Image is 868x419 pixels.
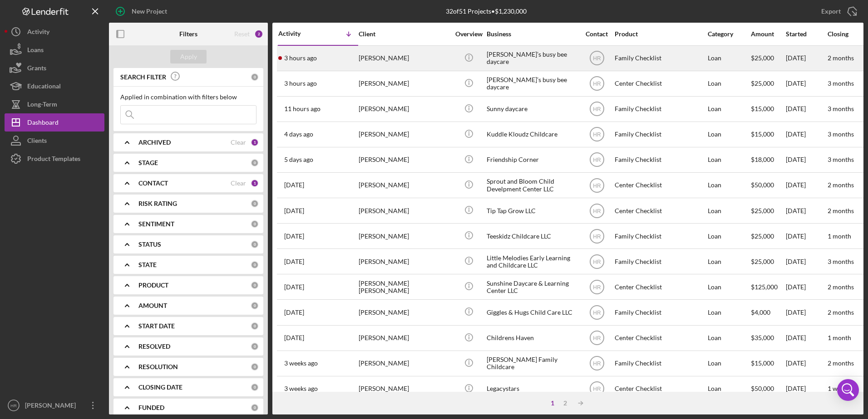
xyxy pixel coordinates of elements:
div: 1 [251,138,259,146]
div: Activity [278,30,318,37]
div: Family Checklist [615,97,705,121]
div: [DATE] [786,326,827,350]
div: [DATE] [786,351,827,375]
div: Center Checklist [615,173,705,197]
b: RESOLUTION [138,363,178,370]
time: 2025-08-21 21:19 [284,258,304,265]
div: [DATE] [786,249,827,273]
b: STATE [138,261,157,268]
div: Reset [234,30,250,38]
div: $15,000 [751,122,785,146]
a: Product Templates [5,150,104,168]
text: HR [593,310,601,316]
b: RISK RATING [138,200,177,207]
div: [PERSON_NAME] [359,97,449,121]
div: Family Checklist [615,224,705,248]
div: Loan [708,148,750,172]
time: 2 months [828,359,854,367]
time: 1 month [828,334,851,341]
div: Sunshine Daycare & Learning Center LLC [487,275,577,299]
a: Dashboard [5,113,104,132]
div: $25,000 [751,199,785,223]
b: RESOLVED [138,343,170,350]
div: Business [487,30,577,38]
button: Grants [5,59,104,77]
b: STATUS [138,241,161,248]
div: 0 [251,200,259,208]
text: HR [593,386,601,392]
text: HR [593,182,601,189]
div: Center Checklist [615,72,705,96]
div: Loans [27,41,44,61]
div: Dashboard [27,113,59,134]
div: Export [821,2,841,20]
div: [PERSON_NAME]’s busy bee daycare [487,72,577,96]
time: 2025-08-26 20:37 [284,181,304,189]
div: Center Checklist [615,199,705,223]
button: Loans [5,41,104,59]
div: $25,000 [751,224,785,248]
div: 0 [251,159,259,167]
b: FUNDED [138,404,164,411]
div: Clear [231,139,246,146]
div: Client [359,30,449,38]
div: 0 [251,73,259,81]
div: [PERSON_NAME] [359,72,449,96]
time: 3 months [828,156,854,163]
div: Long-Term [27,95,57,116]
text: HR [593,258,601,265]
div: Little Melodies Early Learning and Childcare LLC [487,249,577,273]
div: Loan [708,300,750,324]
time: 3 months [828,79,854,87]
button: Clients [5,132,104,150]
b: PRODUCT [138,282,168,289]
div: Loan [708,351,750,375]
div: $50,000 [751,173,785,197]
b: AMOUNT [138,302,167,309]
div: Apply [180,50,197,63]
div: $18,000 [751,148,785,172]
button: Long-Term [5,95,104,113]
time: 2025-08-28 19:59 [284,156,313,163]
div: Friendship Corner [487,148,577,172]
time: 2025-09-02 23:32 [284,80,317,87]
time: 3 months [828,258,854,265]
time: 2 months [828,181,854,189]
time: 2025-09-03 00:17 [284,54,317,62]
div: [DATE] [786,72,827,96]
b: CONTACT [138,180,168,187]
div: Grants [27,59,46,79]
text: HR [593,208,601,214]
div: [PERSON_NAME] [359,377,449,401]
div: 1 [546,400,559,407]
div: [PERSON_NAME] Family Childcare [487,351,577,375]
text: HR [593,284,601,290]
div: Open Intercom Messenger [837,379,859,401]
div: Center Checklist [615,326,705,350]
div: Legacystars [487,377,577,401]
div: 0 [251,281,259,289]
div: [PERSON_NAME] [359,224,449,248]
time: 2025-08-17 23:03 [284,309,304,316]
div: [PERSON_NAME] [359,46,449,70]
b: ARCHIVED [138,139,171,146]
div: 0 [251,261,259,269]
div: [DATE] [786,46,827,70]
div: Loan [708,377,750,401]
div: 32 of 51 Projects • $1,230,000 [446,8,527,15]
div: Loan [708,224,750,248]
text: HR [593,81,601,87]
div: Center Checklist [615,377,705,401]
text: HR [593,55,601,62]
div: $35,000 [751,326,785,350]
div: Kuddle Kloudz Childcare [487,122,577,146]
div: New Project [132,2,167,20]
div: Contact [580,30,614,38]
div: 0 [251,404,259,412]
time: 1 week [828,385,847,392]
time: 2 months [828,283,854,291]
div: $25,000 [751,46,785,70]
time: 3 months [828,105,854,112]
b: START DATE [138,322,175,330]
div: Clients [27,132,47,152]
